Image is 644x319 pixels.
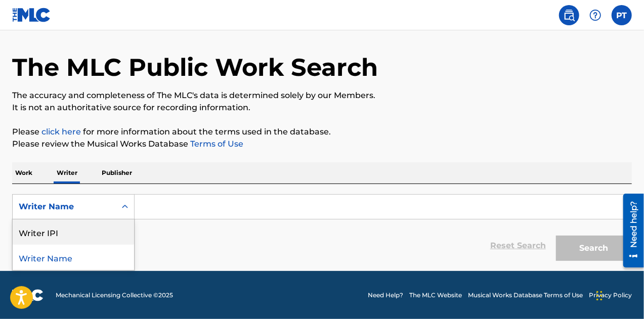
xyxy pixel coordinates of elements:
p: It is not an authoritative source for recording information. [12,102,632,114]
a: Need Help? [368,291,403,300]
div: Writer Name [19,201,110,213]
div: User Menu [612,5,632,25]
a: Terms of Use [188,139,243,149]
a: The MLC Website [409,291,462,300]
a: click here [41,127,81,136]
div: Drag [596,281,603,311]
p: Writer [54,162,80,184]
a: Privacy Policy [589,291,632,300]
h1: The MLC Public Work Search [12,52,378,82]
img: MLC Logo [12,8,51,22]
iframe: Resource Center [616,190,644,271]
iframe: Chat Widget [593,270,644,319]
div: Writer IPI [13,219,134,245]
img: search [563,9,575,21]
span: Mechanical Licensing Collective © 2025 [56,291,173,300]
div: Writer Name [13,245,134,270]
img: logo [12,289,44,301]
a: Musical Works Database Terms of Use [468,291,583,300]
p: Please for more information about the terms used in the database. [12,126,632,138]
p: Please review the Musical Works Database [12,138,632,150]
img: help [589,9,602,21]
a: Public Search [559,5,579,25]
p: Publisher [99,162,135,184]
p: The accuracy and completeness of The MLC's data is determined solely by our Members. [12,89,632,102]
p: Work [12,162,35,184]
form: Search Form [12,194,632,266]
div: Help [585,5,606,25]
